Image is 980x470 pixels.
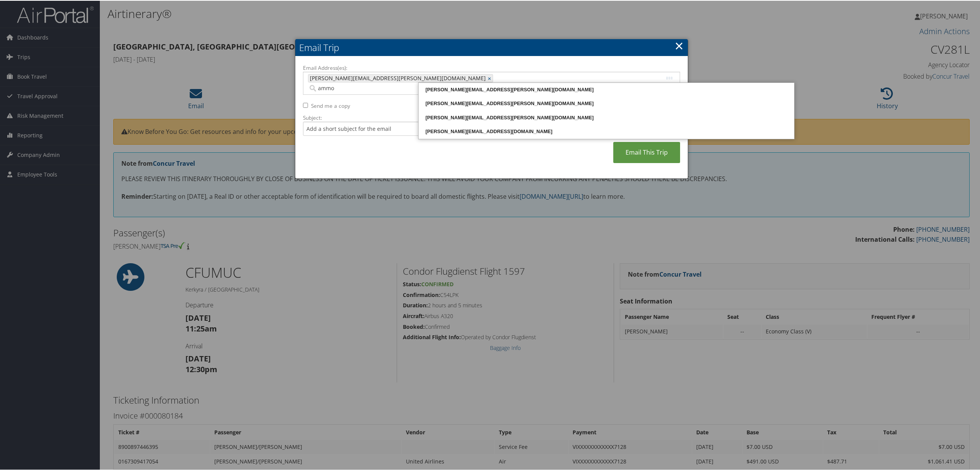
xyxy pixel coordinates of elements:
input: Add a short subject for the email [303,121,680,135]
a: × [488,74,493,81]
label: Email Address(es): [303,63,680,71]
label: Subject: [303,113,680,121]
a: Email This Trip [613,141,680,162]
div: [PERSON_NAME][EMAIL_ADDRESS][PERSON_NAME][DOMAIN_NAME] [420,113,793,121]
input: Email address (Separate multiple email addresses with commas) [308,84,562,91]
label: Send me a copy [311,101,350,109]
div: [PERSON_NAME][EMAIL_ADDRESS][DOMAIN_NAME] [420,127,793,135]
h2: Email Trip [295,38,688,55]
img: ajax-loader.gif [666,75,672,79]
span: [PERSON_NAME][EMAIL_ADDRESS][PERSON_NAME][DOMAIN_NAME] [308,74,486,81]
a: × [675,37,684,53]
div: [PERSON_NAME][EMAIL_ADDRESS][PERSON_NAME][DOMAIN_NAME] [420,85,793,93]
div: [PERSON_NAME][EMAIL_ADDRESS][PERSON_NAME][DOMAIN_NAME] [420,99,793,107]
